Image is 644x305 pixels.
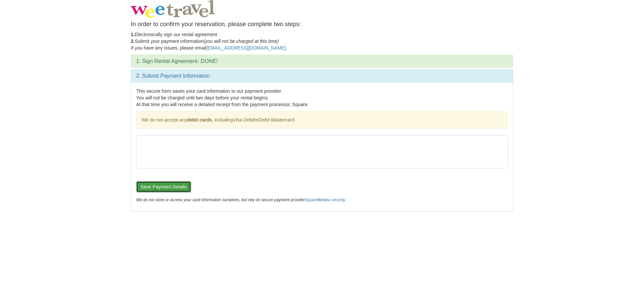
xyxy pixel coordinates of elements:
strong: 2. [131,39,135,44]
a: data security [323,198,345,202]
h4: In order to confirm your reservation, please complete two steps: [131,21,513,28]
em: Debit Mastercard [259,117,294,123]
p: Electronically sign our rental agreement Submit your payment information If you have any issues, ... [131,31,513,51]
em: Visa Debit [233,117,255,123]
em: We do not store or access your card information ourselves, but rely on secure payment provider for . [136,198,346,202]
h3: 1. Sign Rental Agreement [136,58,508,64]
h3: 2. Submit Payment Information [136,73,508,79]
strong: debit cards [187,117,212,123]
a: [EMAIL_ADDRESS][DOMAIN_NAME] [206,45,286,51]
a: Square [305,198,318,202]
button: Save Payment Details [136,181,191,193]
em: - DONE! [197,58,217,64]
div: We do not accept any , including or . [136,111,508,129]
iframe: Secure card form [137,136,507,168]
strong: 1. [131,32,135,37]
em: (you will not be charged at this time) [204,39,279,44]
p: This secure form saves your card information to our payment provider. You will not be charged unt... [136,88,508,108]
